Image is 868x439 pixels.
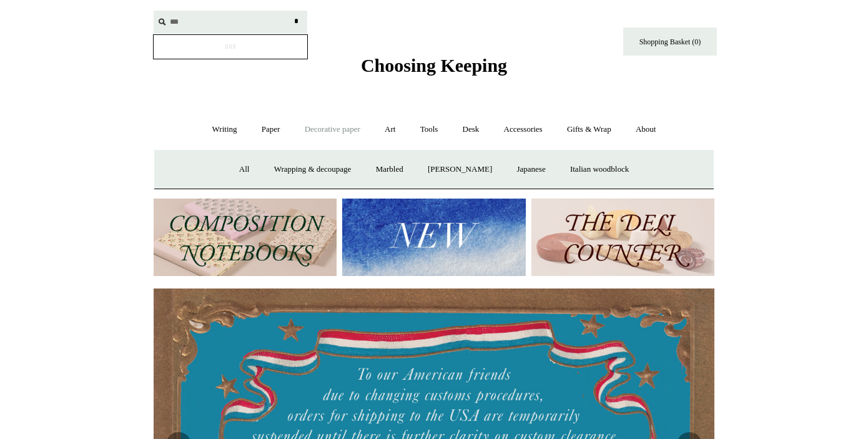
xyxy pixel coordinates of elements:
a: All [228,153,261,186]
img: 202302 Composition ledgers.jpg__PID:69722ee6-fa44-49dd-a067-31375e5d54ec [154,199,337,277]
a: Italian woodblock [559,153,640,186]
a: Tools [409,113,450,146]
a: Japanese [505,153,556,186]
img: New.jpg__PID:f73bdf93-380a-4a35-bcfe-7823039498e1 [342,199,525,277]
a: [PERSON_NAME] [417,153,503,186]
a: Choosing Keeping [361,65,507,74]
a: Gifts & Wrap [556,113,623,146]
img: The Deli Counter [531,199,714,277]
a: About [624,113,668,146]
a: Desk [451,113,491,146]
a: Shopping Basket (0) [623,27,717,56]
span: Choosing Keeping [361,55,507,76]
a: Decorative paper [293,113,372,146]
a: Accessories [493,113,554,146]
a: Marbled [365,153,415,186]
a: Art [373,113,407,146]
a: Paper [250,113,292,146]
a: Wrapping & decoupage [263,153,363,186]
a: Writing [201,113,249,146]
